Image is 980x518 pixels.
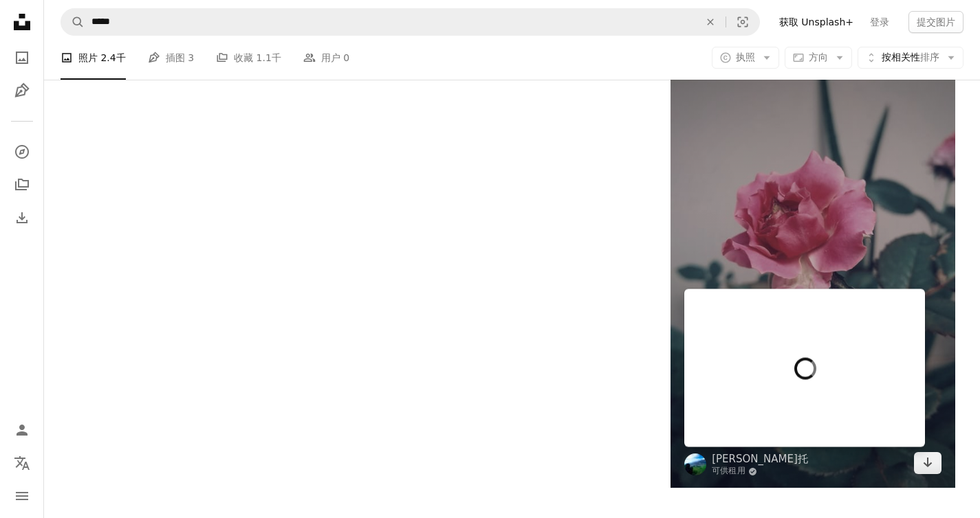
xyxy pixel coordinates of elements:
[61,8,760,36] form: 在全站范围内查找视觉效果
[785,47,852,69] button: 方向
[862,11,897,33] a: 登录
[234,52,253,63] font: 收藏
[303,36,349,80] a: 用户 0
[870,16,889,27] font: 登录
[8,138,36,166] a: 探索
[712,452,808,466] a: [PERSON_NAME]托
[188,52,194,63] font: 3
[321,52,340,63] font: 用户
[257,52,281,63] font: 1.1千
[736,52,755,63] font: 执照
[920,52,939,63] font: 排序
[712,453,808,465] font: [PERSON_NAME]托
[8,8,36,38] a: 首页 — Unsplash
[712,466,745,475] font: 可供租用
[779,16,853,27] font: 获取 Unsplash+
[61,9,85,35] button: 搜索 Unsplash
[8,171,36,199] a: 收藏
[695,9,726,35] button: 清除
[8,449,36,477] button: 语言
[8,416,36,444] a: 登录 / 注册
[8,77,36,104] a: 插图
[809,52,828,63] font: 方向
[148,36,194,80] a: 插图 3
[343,52,349,63] font: 0
[671,229,955,241] a: 白天盛开的粉红玫瑰
[712,47,779,69] button: 执照
[166,52,185,63] font: 插图
[8,482,36,510] button: 菜单
[858,47,963,69] button: 按相关性排序
[8,204,36,232] a: 下载历史记录
[771,11,862,33] a: 获取 Unsplash+
[684,453,706,475] img: 前往 Tomy Kusnanto 的个人资料
[8,44,36,71] a: 照片
[908,11,963,33] button: 提交图片
[914,452,941,474] a: 下载
[216,36,281,80] a: 收藏 1.1千
[726,9,759,35] button: 视觉搜索
[882,52,920,63] font: 按相关性
[917,16,955,27] font: 提交图片
[712,466,808,477] a: 可供租用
